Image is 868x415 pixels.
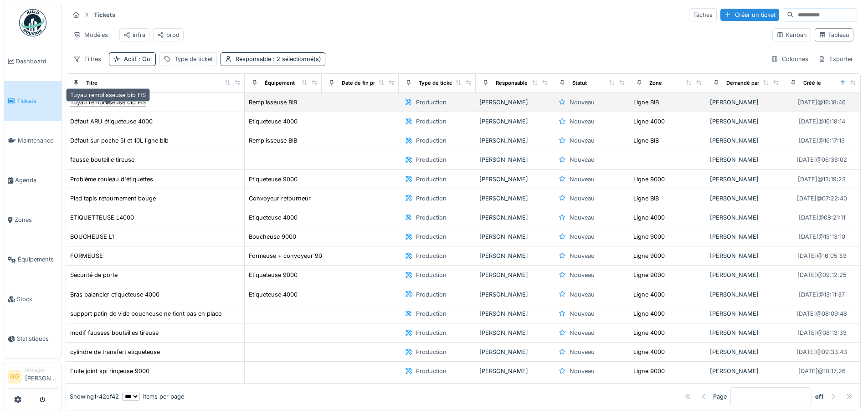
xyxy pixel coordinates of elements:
[16,57,58,66] span: Dashboard
[633,136,659,145] div: Ligne BIB
[570,290,595,299] div: Nouveau
[416,194,447,203] div: Production
[796,155,847,164] div: [DATE] @ 06:36:02
[4,121,62,160] a: Maintenance
[479,290,549,299] div: [PERSON_NAME]
[570,213,595,222] div: Nouveau
[4,200,62,240] a: Zones
[17,97,58,105] span: Tickets
[479,271,549,279] div: [PERSON_NAME]
[689,8,717,21] div: Tâches
[570,136,595,145] div: Nouveau
[633,367,665,375] div: Ligne 9000
[633,251,665,260] div: Ligne 9000
[70,232,114,241] div: BOUCHEUSE L1
[710,367,780,375] div: [PERSON_NAME]
[803,79,821,87] div: Créé le
[86,79,98,87] div: Titre
[416,251,447,260] div: Production
[90,10,119,19] strong: Tickets
[137,56,152,62] span: : Oui
[249,175,298,184] div: Etiqueteuse 9000
[570,348,595,356] div: Nouveau
[479,251,549,260] div: [PERSON_NAME]
[570,251,595,260] div: Nouveau
[570,194,595,203] div: Nouveau
[799,136,845,145] div: [DATE] @ 16:17:13
[70,328,159,337] div: modif fausses bouteilles tireuse
[419,79,454,87] div: Type de ticket
[416,367,447,375] div: Production
[796,348,847,356] div: [DATE] @ 09:33:43
[633,271,665,279] div: Ligne 9000
[4,240,62,279] a: Équipements
[496,79,528,87] div: Responsable
[710,213,780,222] div: [PERSON_NAME]
[15,176,58,184] span: Agenda
[570,155,595,164] div: Nouveau
[633,117,665,126] div: Ligne 4000
[249,98,297,107] div: Remplisseuse BIB
[799,117,845,126] div: [DATE] @ 16:18:14
[249,136,297,145] div: Remplisseuse BIB
[70,136,169,145] div: Défaut sur poche 5l et 10L ligne bib
[157,31,180,39] div: prod
[4,160,62,200] a: Agenda
[797,271,847,279] div: [DATE] @ 09:12:25
[70,194,156,203] div: Pied tapis retournement bouge
[70,290,159,299] div: Bras balancier etiqueteuse 4000
[479,136,549,145] div: [PERSON_NAME]
[633,98,659,107] div: Ligne BIB
[815,392,824,401] strong: of 1
[249,271,298,279] div: Etiqueteuse 9000
[633,213,665,222] div: Ligne 4000
[416,290,447,299] div: Production
[479,232,549,241] div: [PERSON_NAME]
[710,251,780,260] div: [PERSON_NAME]
[570,98,595,107] div: Nouveau
[416,136,447,145] div: Production
[18,255,58,264] span: Équipements
[249,290,298,299] div: Etiqueteuse 4000
[25,367,58,374] div: Manager
[416,213,447,222] div: Production
[249,232,296,241] div: Boucheuse 9000
[416,155,447,164] div: Production
[4,81,62,121] a: Tickets
[70,117,153,126] div: Défaut ARU étiqueteuse 4000
[649,79,662,87] div: Zone
[69,52,105,66] div: Filtres
[710,136,780,145] div: [PERSON_NAME]
[798,98,846,107] div: [DATE] @ 16:18:46
[416,175,447,184] div: Production
[570,309,595,318] div: Nouveau
[633,328,665,337] div: Ligne 4000
[416,117,447,126] div: Production
[633,290,665,299] div: Ligne 4000
[342,79,388,87] div: Date de fin prévue
[710,290,780,299] div: [PERSON_NAME]
[633,175,665,184] div: Ligne 9000
[799,232,845,241] div: [DATE] @ 15:13:10
[124,55,152,63] div: Actif
[710,98,780,107] div: [PERSON_NAME]
[799,290,845,299] div: [DATE] @ 13:11:37
[479,328,549,337] div: [PERSON_NAME]
[767,52,812,66] div: Colonnes
[796,309,847,318] div: [DATE] @ 08:09:48
[570,367,595,375] div: Nouveau
[249,251,329,260] div: Formeuse + convoyeur 9000
[572,79,587,87] div: Statut
[70,175,153,184] div: Problème rouleau d'étiquettes
[249,117,298,126] div: Etiqueteuse 4000
[66,88,150,102] div: Tuyau remplisseuse bib HS
[70,155,134,164] div: fausse bouteille tireuse
[479,155,549,164] div: [PERSON_NAME]
[249,213,298,222] div: Etiqueteuse 4000
[570,232,595,241] div: Nouveau
[123,31,145,39] div: infra
[710,328,780,337] div: [PERSON_NAME]
[249,194,311,203] div: Convoyeur retourneur
[776,31,807,39] div: Kanban
[70,392,119,401] div: Showing 1 - 42 of 42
